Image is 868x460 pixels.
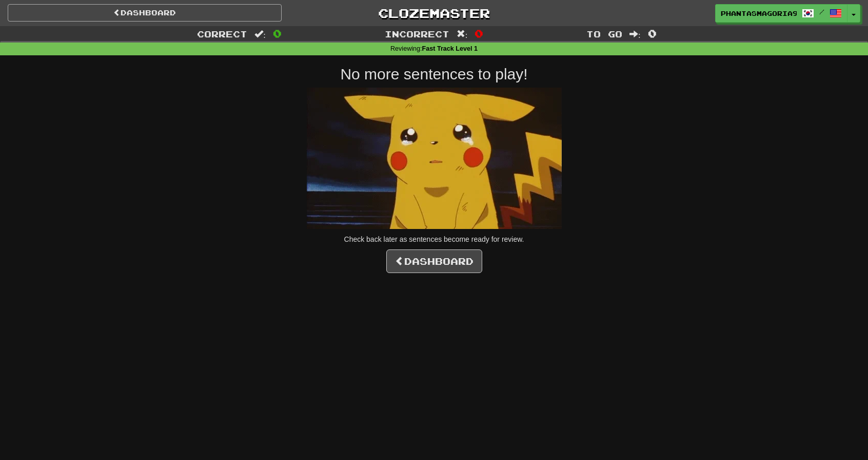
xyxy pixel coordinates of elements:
[386,249,482,273] a: Dashboard
[197,29,247,39] span: Correct
[629,30,641,38] span: :
[254,30,266,38] span: :
[586,29,622,39] span: To go
[8,4,282,22] a: Dashboard
[297,4,571,22] a: Clozemaster
[142,66,726,82] h2: No more sentences to play!
[475,27,483,39] span: 0
[142,234,726,244] p: Check back later as sentences become ready for review.
[715,4,847,23] a: Phantasmagoria92 /
[648,27,657,39] span: 0
[721,9,797,18] span: Phantasmagoria92
[307,88,562,229] img: sad-pikachu.gif
[457,30,468,38] span: :
[273,27,282,39] span: 0
[422,45,478,52] strong: Fast Track Level 1
[385,29,449,39] span: Incorrect
[819,8,824,15] span: /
